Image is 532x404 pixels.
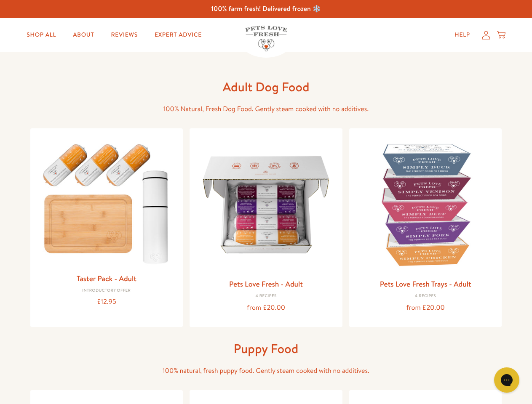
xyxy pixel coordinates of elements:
[356,302,495,314] div: from £20.00
[66,27,101,43] a: About
[229,279,303,289] a: Pets Love Fresh - Adult
[356,135,495,274] img: Pets Love Fresh Trays - Adult
[196,135,336,274] img: Pets Love Fresh - Adult
[148,27,209,43] a: Expert Advice
[20,27,63,43] a: Shop All
[196,294,336,299] div: 4 Recipes
[37,135,176,268] img: Taster Pack - Adult
[163,366,369,375] span: 100% natural, fresh puppy food. Gently steam cooked with no additives.
[37,288,176,293] div: Introductory Offer
[163,104,369,114] span: 100% Natural, Fresh Dog Food. Gently steam cooked with no additives.
[490,364,524,396] iframe: Gorgias live chat messenger
[131,79,401,95] h1: Adult Dog Food
[448,27,477,43] a: Help
[131,340,401,357] h1: Puppy Food
[37,296,176,308] div: £12.95
[104,27,144,43] a: Reviews
[356,294,495,299] div: 4 Recipes
[196,302,336,314] div: from £20.00
[245,26,287,51] img: Pets Love Fresh
[77,273,136,284] a: Taster Pack - Adult
[380,279,471,289] a: Pets Love Fresh Trays - Adult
